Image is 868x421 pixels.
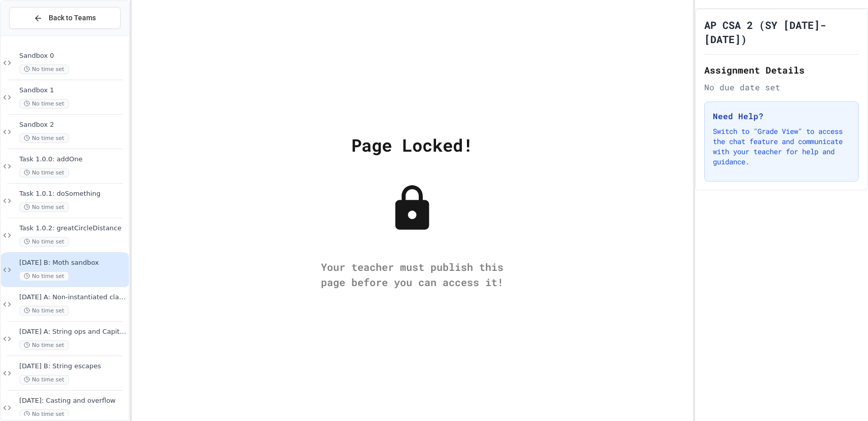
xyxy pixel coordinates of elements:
[351,132,473,158] div: Page Locked!
[19,64,69,74] span: No time set
[19,362,127,371] span: [DATE] B: String escapes
[19,259,127,267] span: [DATE] B: Moth sandbox
[49,13,96,23] span: Back to Teams
[19,237,69,247] span: No time set
[19,121,127,129] span: Sandbox 2
[19,168,69,178] span: No time set
[19,409,69,419] span: No time set
[19,293,127,302] span: [DATE] A: Non-instantiated classes
[19,397,127,405] span: [DATE]: Casting and overflow
[19,133,69,143] span: No time set
[19,271,69,281] span: No time set
[19,155,127,164] span: Task 1.0.0: addOne
[19,52,127,60] span: Sandbox 0
[19,86,127,95] span: Sandbox 1
[19,99,69,109] span: No time set
[704,18,859,46] h1: AP CSA 2 (SY [DATE]-[DATE])
[19,306,69,315] span: No time set
[19,375,69,384] span: No time set
[19,190,127,198] span: Task 1.0.1: doSomething
[704,63,859,77] h2: Assignment Details
[19,340,69,350] span: No time set
[713,126,850,167] p: Switch to "Grade View" to access the chat feature and communicate with your teacher for help and ...
[704,81,859,93] div: No due date set
[19,328,127,336] span: [DATE] A: String ops and Capital-M Math
[311,259,514,290] div: Your teacher must publish this page before you can access it!
[19,224,127,233] span: Task 1.0.2: greatCircleDistance
[713,110,850,122] h3: Need Help?
[19,202,69,212] span: No time set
